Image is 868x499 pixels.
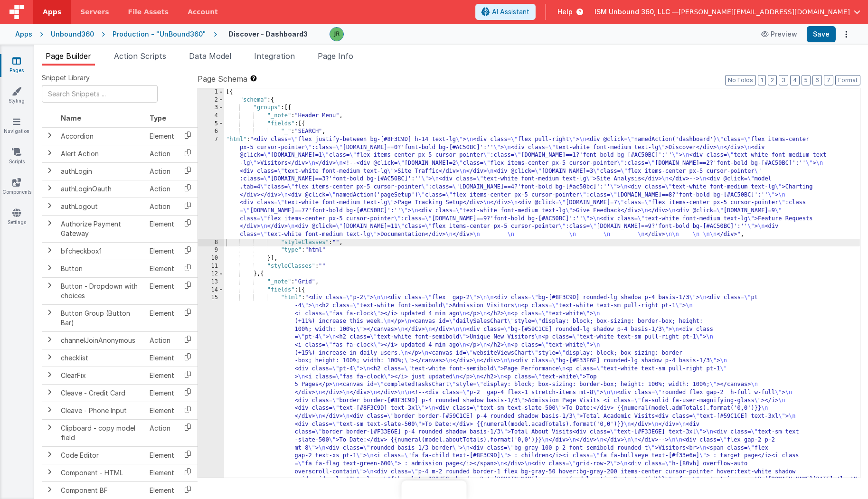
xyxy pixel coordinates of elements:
[198,73,247,85] span: Page Schema
[198,239,224,247] div: 8
[146,304,178,331] td: Element
[57,304,146,331] td: Button Group (Button Bar)
[146,384,178,402] td: Element
[824,75,833,85] button: 7
[146,464,178,481] td: Element
[146,260,178,277] td: Element
[57,402,146,419] td: Cleave - Phone Input
[557,7,573,17] span: Help
[146,349,178,367] td: Element
[57,481,146,499] td: Component BF
[42,85,158,103] input: Search Snippets ...
[57,198,146,215] td: authLogout
[57,464,146,481] td: Component - HTML
[840,28,853,41] button: Options
[57,242,146,260] td: bfcheckbox1
[42,73,90,83] span: Snippet Library
[758,75,766,85] button: 1
[146,446,178,464] td: Element
[755,27,803,42] button: Preview
[198,263,224,271] div: 11
[198,112,224,120] div: 4
[146,331,178,349] td: Action
[492,7,529,17] span: AI Assistant
[835,75,860,85] button: Format
[779,75,788,85] button: 3
[198,286,224,294] div: 14
[198,96,224,104] div: 2
[57,162,146,180] td: authLogin
[57,277,146,304] td: Button - Dropdown with choices
[768,75,777,85] button: 2
[15,29,32,39] div: Apps
[318,51,353,61] span: Page Info
[330,28,343,41] img: 7673832259734376a215dc8786de64cb
[57,180,146,198] td: authLoginOauth
[725,75,756,85] button: No Folds
[679,7,850,17] span: [PERSON_NAME][EMAIL_ADDRESS][DOMAIN_NAME]
[146,481,178,499] td: Element
[198,270,224,278] div: 12
[128,7,169,17] span: File Assets
[594,7,679,17] span: ISM Unbound 360, LLC —
[57,349,146,367] td: checklist
[198,254,224,263] div: 10
[146,402,178,419] td: Element
[57,215,146,242] td: Authorize Payment Gateway
[802,75,811,85] button: 5
[113,29,206,39] div: Production - "UnBound360"
[146,145,178,162] td: Action
[146,127,178,145] td: Element
[198,128,224,136] div: 6
[146,215,178,242] td: Element
[146,180,178,198] td: Action
[146,242,178,260] td: Element
[198,104,224,112] div: 3
[475,4,536,20] button: AI Assistant
[57,384,146,402] td: Cleave - Credit Card
[57,446,146,464] td: Code Editor
[146,367,178,384] td: Element
[46,51,91,61] span: Page Builder
[80,7,109,17] span: Servers
[812,75,822,85] button: 6
[594,7,860,17] button: ISM Unbound 360, LLC — [PERSON_NAME][EMAIL_ADDRESS][DOMAIN_NAME]
[57,331,146,349] td: channelJoinAnonymous
[198,136,224,239] div: 7
[198,120,224,128] div: 5
[43,7,61,17] span: Apps
[57,419,146,446] td: Clipboard - copy model field
[57,145,146,162] td: Alert Action
[57,367,146,384] td: ClearFix
[189,51,231,61] span: Data Model
[254,51,295,61] span: Integration
[198,278,224,286] div: 13
[807,26,836,42] button: Save
[57,127,146,145] td: Accordion
[114,51,166,61] span: Action Scripts
[146,198,178,215] td: Action
[51,29,94,39] div: Unbound360
[228,30,308,38] h4: Discover - Dashboard3
[146,162,178,180] td: Action
[146,277,178,304] td: Element
[146,419,178,446] td: Action
[198,246,224,254] div: 9
[61,114,81,122] span: Name
[150,114,166,122] span: Type
[790,75,800,85] button: 4
[198,88,224,96] div: 1
[57,260,146,277] td: Button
